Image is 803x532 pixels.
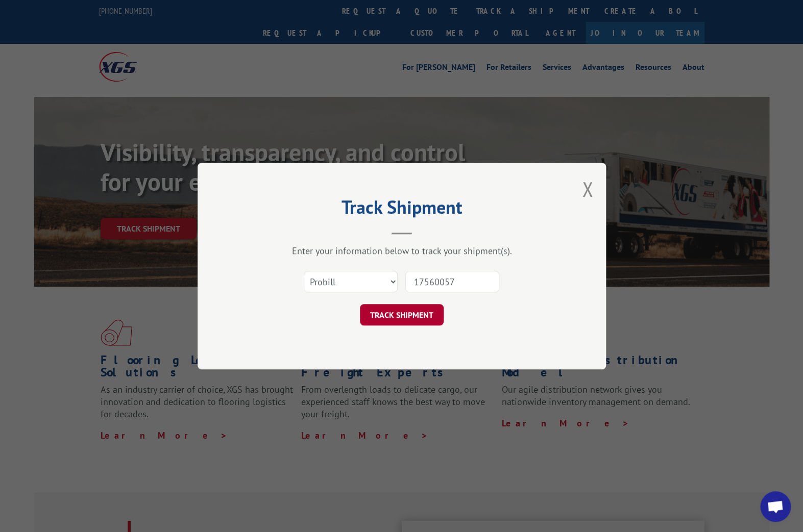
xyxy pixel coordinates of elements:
input: Number(s) [405,271,499,292]
h2: Track Shipment [249,200,555,219]
div: Open chat [760,491,791,522]
button: Close modal [582,175,593,202]
div: Enter your information below to track your shipment(s). [249,245,555,257]
button: TRACK SHIPMENT [360,304,444,325]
